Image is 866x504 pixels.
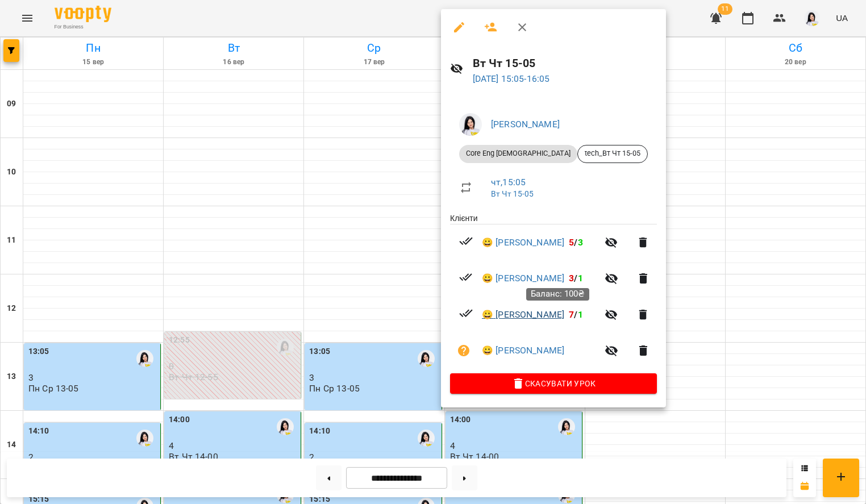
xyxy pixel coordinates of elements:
[459,377,648,390] span: Скасувати Урок
[450,213,657,373] ul: Клієнти
[569,273,582,284] b: /
[459,148,577,159] span: Core Eng [DEMOGRAPHIC_DATA]
[450,337,477,364] button: Візит ще не сплачено. Додати оплату?
[482,308,564,322] a: 😀 [PERSON_NAME]
[578,148,647,159] span: tech_Вт Чт 15-05
[473,55,657,72] h6: Вт Чт 15-05
[491,119,560,130] a: [PERSON_NAME]
[459,306,473,320] svg: Візит сплачено
[482,272,564,285] a: 😀 [PERSON_NAME]
[450,373,657,394] button: Скасувати Урок
[482,344,564,357] a: 😀 [PERSON_NAME]
[569,237,574,248] span: 5
[491,177,526,188] a: чт , 15:05
[577,145,648,163] div: tech_Вт Чт 15-05
[491,189,534,198] a: Вт Чт 15-05
[473,73,550,84] a: [DATE] 15:05-16:05
[482,236,564,249] a: 😀 [PERSON_NAME]
[578,273,583,284] span: 1
[459,113,482,136] img: 2db0e6d87653b6f793ba04c219ce5204.jpg
[531,289,585,299] span: Баланс: 100₴
[459,270,473,284] svg: Візит сплачено
[578,237,583,248] span: 3
[569,273,574,284] span: 3
[569,309,574,320] span: 7
[578,309,583,320] span: 1
[569,309,582,320] b: /
[569,237,582,248] b: /
[459,234,473,248] svg: Візит сплачено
